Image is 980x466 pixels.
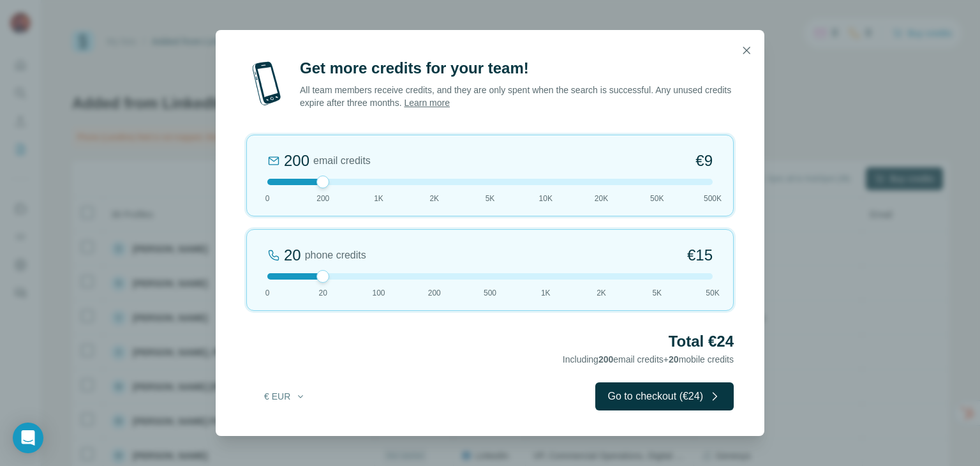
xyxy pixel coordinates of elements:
[404,98,450,108] a: Learn more
[429,193,439,204] span: 2K
[246,331,734,352] h2: Total €24
[372,287,385,299] span: 100
[652,287,662,299] span: 5K
[598,354,613,365] span: 200
[706,287,719,299] span: 50K
[595,193,608,204] span: 20K
[13,423,43,453] div: Open Intercom Messenger
[669,354,679,365] span: 20
[597,287,606,299] span: 2K
[428,287,441,299] span: 200
[563,354,734,365] span: Including email credits + mobile credits
[484,287,496,299] span: 500
[374,193,383,204] span: 1K
[313,153,371,169] span: email credits
[695,151,713,171] span: €9
[255,385,315,408] button: € EUR
[541,287,551,299] span: 1K
[284,245,301,266] div: 20
[704,193,722,204] span: 500K
[265,287,270,299] span: 0
[305,248,366,263] span: phone credits
[687,245,713,266] span: €15
[595,382,734,410] button: Go to checkout (€24)
[284,151,309,171] div: 200
[650,193,664,204] span: 50K
[486,193,495,204] span: 5K
[319,287,327,299] span: 20
[246,58,287,109] img: mobile-phone
[265,193,270,204] span: 0
[300,84,734,109] p: All team members receive credits, and they are only spent when the search is successful. Any unus...
[316,193,329,204] span: 200
[539,193,553,204] span: 10K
